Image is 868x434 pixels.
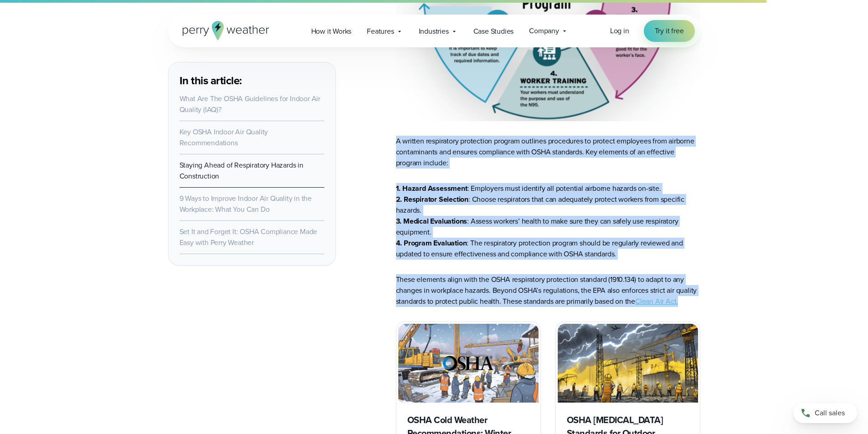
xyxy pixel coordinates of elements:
a: Clean Air Act. [635,296,678,306]
span: Industries [419,26,449,37]
a: Set It and Forget It: OSHA Compliance Made Easy with Perry Weather [180,226,318,248]
span: Company [529,26,559,36]
a: 9 Ways to Improve Indoor Air Quality in the Workplace: What You Can Do [180,193,312,214]
strong: 3. Medical Evaluations [396,216,467,226]
span: Features [367,26,394,37]
li: : Employers must identify all potential airborne hazards on-site. [396,183,700,194]
h3: In this article: [180,73,324,88]
a: Try it free [644,20,695,42]
strong: 1. Hazard Assessment [396,183,467,194]
img: OSHA Cold Weather Winter Safety [398,324,539,403]
li: : Assess workers’ health to make sure they can safely use respiratory equipment. [396,216,700,238]
strong: 4. Program Evaluation [396,238,467,248]
a: Call sales [793,403,857,423]
span: Case Studies [473,26,514,37]
span: How it Works [311,26,352,37]
p: These elements align with the OSHA respiratory protection standard (1910.134) to adapt to any cha... [396,274,700,307]
li: : Choose respirators that can adequately protect workers from specific hazards. [396,194,700,216]
img: OSHA lightning safety rules [558,324,698,403]
strong: 2. Respirator Selection [396,194,468,204]
a: How it Works [303,22,360,41]
a: Log in [610,26,629,36]
li: : The respiratory protection program should be regularly reviewed and updated to ensure effective... [396,238,700,260]
a: What Are The OSHA Guidelines for Indoor Air Quality (IAQ)? [180,93,320,115]
span: Call sales [815,408,845,419]
a: Staying Ahead of Respiratory Hazards in Construction [180,160,303,181]
span: Try it free [655,26,684,36]
a: Case Studies [466,22,522,41]
p: A written respiratory protection program outlines procedures to protect employees from airborne c... [396,136,700,168]
a: Key OSHA Indoor Air Quality Recommendations [180,127,268,148]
